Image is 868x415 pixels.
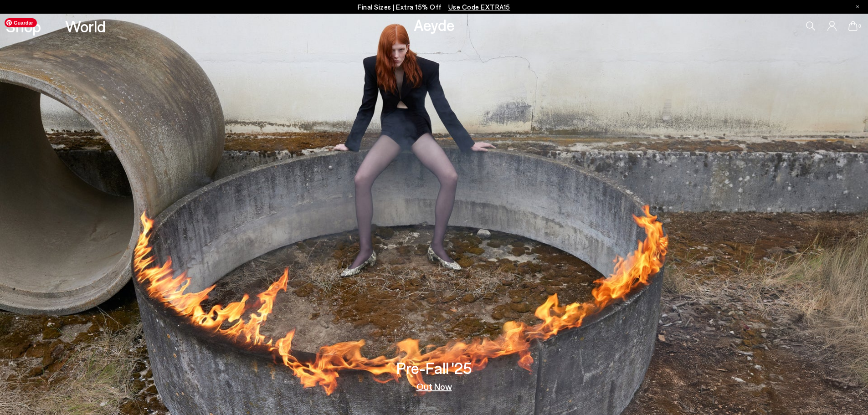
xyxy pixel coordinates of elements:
[6,18,41,34] a: Shop
[414,15,455,34] a: Aeyde
[396,360,472,376] h3: Pre-Fall '25
[65,18,106,34] a: World
[358,1,510,13] p: Final Sizes | Extra 15% Off
[448,3,510,11] span: Navigate to /collections/ss25-final-sizes
[848,21,858,31] a: 0
[5,18,37,27] span: Guardar
[858,24,862,29] span: 0
[416,382,452,391] a: Out Now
